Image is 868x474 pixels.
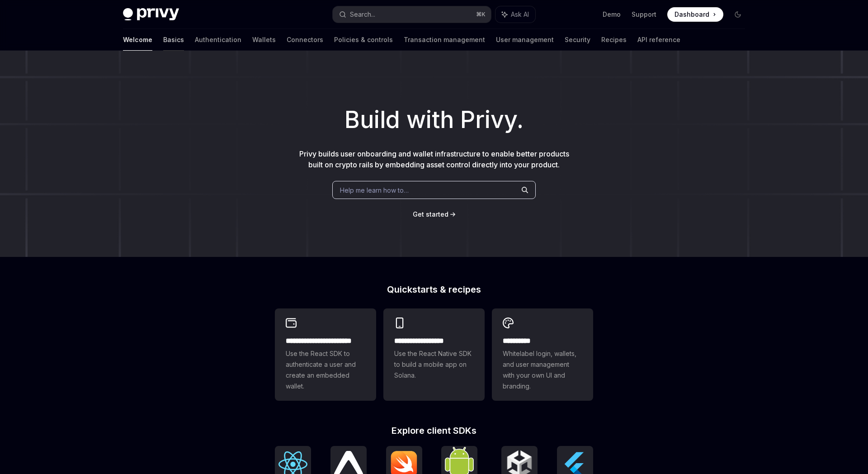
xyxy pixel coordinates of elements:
[286,348,365,392] span: Use the React SDK to authenticate a user and create an embedded wallet.
[299,149,569,169] span: Privy builds user onboarding and wallet infrastructure to enable better products built on crypto ...
[492,308,593,401] a: **** *****Whitelabel login, wallets, and user management with your own UI and branding.
[275,426,593,435] h2: Explore client SDKs
[195,29,241,51] a: Authentication
[637,29,680,51] a: API reference
[731,7,745,22] button: Toggle dark mode
[632,10,656,19] a: Support
[667,7,723,22] a: Dashboard
[503,348,582,392] span: Whitelabel login, wallets, and user management with your own UI and branding.
[394,348,474,381] span: Use the React Native SDK to build a mobile app on Solana.
[163,29,184,51] a: Basics
[252,29,276,51] a: Wallets
[123,8,179,21] img: dark logo
[14,102,854,137] h1: Build with Privy.
[275,285,593,294] h2: Quickstarts & recipes
[496,29,554,51] a: User management
[413,210,448,219] a: Get started
[675,10,709,19] span: Dashboard
[350,9,375,20] div: Search...
[340,185,409,195] span: Help me learn how to…
[404,29,485,51] a: Transaction management
[511,10,529,19] span: Ask AI
[333,6,491,23] button: Search...⌘K
[123,29,152,51] a: Welcome
[334,29,393,51] a: Policies & controls
[601,29,627,51] a: Recipes
[383,308,485,401] a: **** **** **** ***Use the React Native SDK to build a mobile app on Solana.
[495,6,535,23] button: Ask AI
[603,10,621,19] a: Demo
[565,29,590,51] a: Security
[413,210,448,218] span: Get started
[476,11,486,18] span: ⌘ K
[287,29,323,51] a: Connectors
